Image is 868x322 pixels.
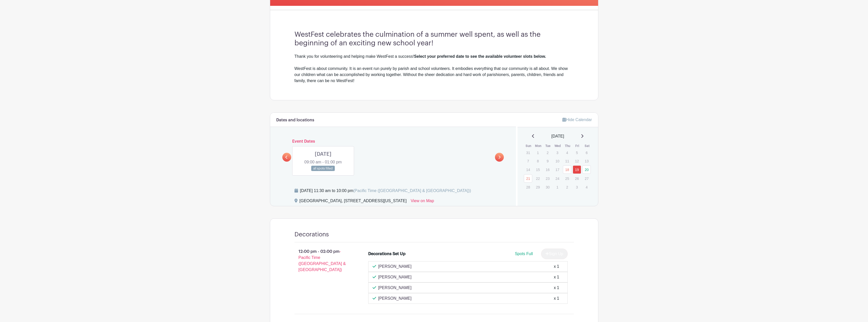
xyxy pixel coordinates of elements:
p: 11 [563,157,571,165]
p: 15 [534,166,542,174]
span: Spots Full [515,252,533,256]
p: 29 [534,183,542,191]
p: 6 [582,149,591,157]
a: Hide Calendar [562,118,592,122]
th: Fri [572,143,582,148]
p: 4 [563,149,571,157]
div: Thank you for volunteering and helping make WestFest a success! [294,53,574,60]
span: (Pacific Time ([GEOGRAPHIC_DATA] & [GEOGRAPHIC_DATA])) [353,188,471,193]
p: [PERSON_NAME] [378,263,412,270]
p: 16 [543,166,552,174]
div: [GEOGRAPHIC_DATA], [STREET_ADDRESS][US_STATE] [300,198,407,206]
p: 17 [553,166,562,174]
p: [PERSON_NAME] [378,295,412,301]
div: WestFest is about community. It is an event run purely by parish and school volunteers. It embodi... [294,66,574,84]
th: Thu [563,143,572,148]
div: x 1 [554,263,559,270]
h6: Event Dates [291,139,495,144]
p: 7 [524,157,532,165]
a: 18 [563,165,571,174]
p: 12:00 pm - 02:00 pm [286,247,360,275]
p: 23 [543,175,552,182]
p: 31 [524,149,532,157]
p: 14 [524,166,532,174]
p: 24 [553,175,562,182]
p: 3 [553,149,562,157]
p: 4 [582,183,591,191]
a: 20 [582,165,591,174]
th: Mon [533,143,543,148]
th: Sun [524,143,533,148]
p: 22 [534,175,542,182]
p: 9 [543,157,552,165]
div: x 1 [554,274,559,280]
th: Tue [543,143,553,148]
a: 21 [524,174,532,183]
p: 1 [553,183,562,191]
p: 28 [524,183,532,191]
div: [DATE] 11:30 am to 10:00 pm [300,188,471,194]
p: 13 [582,157,591,165]
p: 30 [543,183,552,191]
div: x 1 [554,285,559,291]
p: 1 [534,149,542,157]
p: 8 [534,157,542,165]
a: View on Map [411,198,434,206]
a: 19 [573,165,581,174]
strong: Select your preferred date to see the available volunteer slots below. [414,54,546,59]
p: 3 [573,183,581,191]
p: [PERSON_NAME] [378,285,412,291]
p: 25 [563,175,571,182]
p: 5 [573,149,581,157]
p: 2 [543,149,552,157]
h3: WestFest celebrates the culmination of a summer well spent, as well as the beginning of an exciti... [294,30,574,47]
th: Wed [553,143,563,148]
p: 2 [563,183,571,191]
div: Decorations Set Up [368,251,405,257]
p: [PERSON_NAME] [378,274,412,280]
span: [DATE] [551,133,564,139]
h4: Decorations [294,231,329,238]
p: 10 [553,157,562,165]
p: 12 [573,157,581,165]
p: 27 [582,175,591,182]
p: 26 [573,175,581,182]
h6: Dates and locations [276,118,314,123]
th: Sat [582,143,592,148]
div: x 1 [554,295,559,301]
